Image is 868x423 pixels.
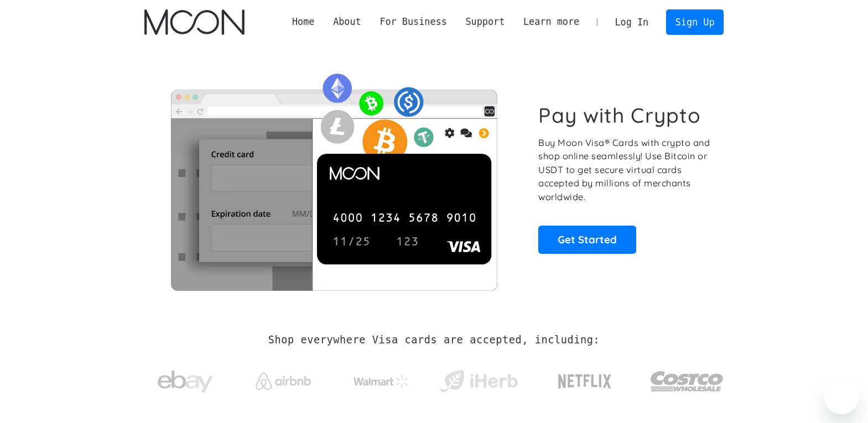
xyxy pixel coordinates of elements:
div: About [333,15,361,29]
div: Support [456,15,514,29]
div: Support [465,15,505,29]
img: Airbnb [256,373,311,390]
div: About [324,15,370,29]
div: Learn more [514,15,589,29]
img: Moon Logo [144,9,245,35]
a: Sign Up [666,9,724,34]
img: Walmart [354,375,409,388]
p: Buy Moon Visa® Cards with crypto and shop online seamlessly! Use Bitcoin or USDT to get secure vi... [538,136,711,204]
h1: Pay with Crypto [538,103,701,128]
a: home [144,9,245,35]
a: Home [283,15,324,29]
a: Costco [650,349,724,408]
div: For Business [380,15,446,29]
iframe: Button to launch messaging window [824,379,859,414]
a: iHerb [438,356,520,401]
a: Airbnb [242,362,324,395]
h2: Shop everywhere Visa cards are accepted, including: [268,334,600,346]
a: Netflix [536,357,635,401]
a: Get Started [538,226,636,253]
img: ebay [158,364,213,399]
a: ebay [144,353,227,405]
img: Netflix [557,368,612,395]
img: Moon Cards let you spend your crypto anywhere Visa is accepted. [144,66,523,290]
img: iHerb [438,367,520,396]
a: Log In [606,10,658,34]
img: Costco [650,361,724,402]
div: For Business [371,15,456,29]
div: Learn more [523,15,579,29]
a: Walmart [340,364,422,394]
